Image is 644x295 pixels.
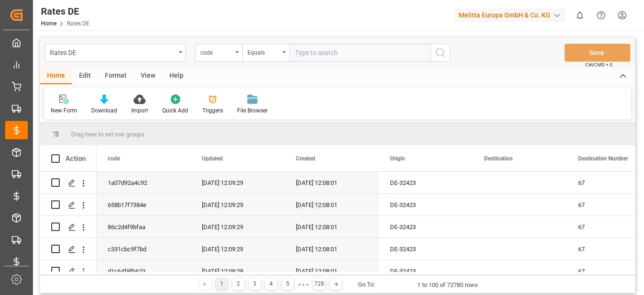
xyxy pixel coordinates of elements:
[232,278,244,290] div: 2
[455,6,569,24] button: Melitta Europa GmbH & Co. KG
[379,216,473,238] div: DE-32423
[564,44,630,62] button: Save
[285,216,379,238] div: [DATE] 12:08:01
[585,61,612,68] span: Ctrl/CMD + S
[484,155,513,162] span: Destination
[51,106,77,115] div: New Form
[379,260,473,282] div: DE-32423
[191,238,285,260] div: [DATE] 12:09:29
[285,260,379,282] div: [DATE] 12:08:01
[237,106,268,115] div: File Browser
[590,5,612,26] button: Help Center
[202,106,223,115] div: Triggers
[358,280,375,289] div: Go To:
[296,155,315,162] span: Created
[379,194,473,215] div: DE-32423
[417,280,478,290] div: 1 to 100 of 72780 rows
[162,68,191,84] div: Help
[91,106,117,115] div: Download
[40,216,96,238] div: Press SPACE to select this row.
[455,8,565,22] div: Melitta Europa GmbH & Co. KG
[216,278,228,290] div: 1
[379,238,473,260] div: DE-32423
[131,106,148,115] div: Import
[134,68,162,84] div: View
[195,44,242,62] button: open menu
[96,238,191,260] div: c331cbc9f7bd
[71,131,144,138] span: Drag here to set row groups
[285,194,379,215] div: [DATE] 12:08:01
[282,278,294,290] div: 5
[191,260,285,282] div: [DATE] 12:09:29
[40,260,96,282] div: Press SPACE to select this row.
[96,172,191,193] div: 1a07d92a4c92
[379,172,473,193] div: DE-32423
[96,194,191,215] div: 658b17f7384e
[313,278,325,290] div: 728
[191,216,285,238] div: [DATE] 12:09:29
[285,238,379,260] div: [DATE] 12:08:01
[162,106,188,115] div: Quick Add
[40,68,72,84] div: Home
[202,155,223,162] span: Updated
[578,155,628,162] span: Destination Number
[40,238,96,260] div: Press SPACE to select this row.
[40,194,96,216] div: Press SPACE to select this row.
[40,172,96,194] div: Press SPACE to select this row.
[298,281,309,288] div: ● ● ●
[96,260,191,282] div: d1c64f9fb623
[45,44,186,62] button: open menu
[247,46,279,57] div: Equals
[200,46,232,57] div: code
[265,278,277,290] div: 4
[191,194,285,215] div: [DATE] 12:09:29
[98,68,134,84] div: Format
[72,68,98,84] div: Edit
[289,44,430,62] input: Type to search
[50,46,175,58] div: Rates DE
[249,278,261,290] div: 3
[430,44,450,62] button: search button
[569,5,590,26] button: show 0 new notifications
[41,4,89,18] div: Rates DE
[242,44,289,62] button: open menu
[41,20,56,27] a: Home
[191,172,285,193] div: [DATE] 12:09:29
[96,216,191,238] div: 86c2d4f9bfaa
[65,154,86,163] div: Action
[390,155,405,162] span: Origin
[285,172,379,193] div: [DATE] 12:08:01
[108,155,120,162] span: code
